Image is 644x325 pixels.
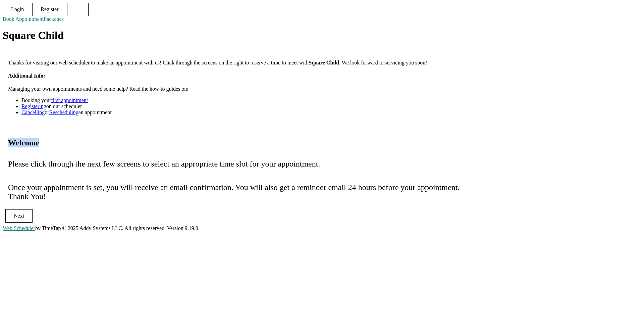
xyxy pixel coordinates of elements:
li: Booking your [21,97,636,103]
a: Web Scheduler [3,225,35,231]
a: Rescheduling [49,109,78,115]
li: or an appointment [21,109,636,115]
span: Register [41,6,58,12]
a: Book Appointment [3,16,44,22]
strong: Square Child [309,60,339,65]
a: Registering [21,103,46,109]
button: Login [3,3,32,16]
span: Login [11,6,24,12]
button: Show Cart [67,3,89,16]
p: Managing your own appointments and need some help? Read the how-to guides on: [8,86,636,92]
span: Once your appointment is set, you will receive an email confirmation. You will also get a reminde... [8,183,460,201]
h1: Square Child [3,29,641,42]
div: by TimeTap © 2025 Addy Systems LLC. All rights reserved. Version 9.19.0 [3,225,641,231]
a: first appointment [51,97,88,103]
h4: Additional Info: [8,73,636,79]
h2: Welcome [8,138,39,147]
button: Register [32,3,67,16]
span: Please click through the next few screens to select an appropriate time slot for your appointment. [8,159,320,168]
a: Packages [44,16,64,22]
li: on our scheduler [21,103,636,109]
a: Cancelling [21,109,45,115]
p: Thanks for visiting our web scheduler to make an appointment with us! Click through the screens o... [8,60,636,66]
span: Next [14,213,24,219]
button: Next [5,209,33,223]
